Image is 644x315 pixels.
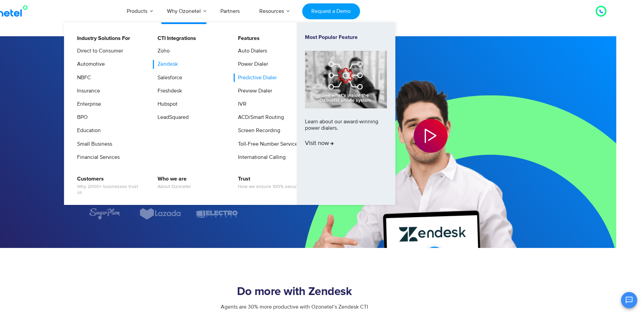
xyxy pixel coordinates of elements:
[73,47,124,55] a: Direct to Consumer
[621,292,637,308] button: Open chat
[153,47,171,55] a: Zoho
[234,126,281,135] a: Screen Recording
[88,208,120,220] img: sugarplum
[234,175,303,191] a: TrustHow we ensure 100% security
[139,208,182,220] img: Lazada
[73,140,113,148] a: Small Business
[153,87,183,95] a: Freshdesk
[73,100,102,108] a: Enterprise
[73,126,102,135] a: Education
[221,303,368,310] span: Agents are 30% more productive with Ozonetel’s Zendesk CTI
[73,73,92,82] a: NBFC
[234,113,285,122] a: ACD/Smart Routing
[73,87,101,95] a: Insurance
[234,60,269,68] a: Power Dialer
[73,60,106,68] a: Automotive
[153,100,178,108] a: Hubspot
[234,140,301,148] a: Toll-Free Number Services
[234,87,273,95] a: Preview Dialer
[83,208,294,220] div: Image Carousel
[234,100,247,108] a: IVR
[153,175,192,191] a: Who we areAbout Ozonetel
[302,3,360,19] a: Request a Demo
[139,208,182,220] div: 6 / 7
[83,285,506,299] h2: Do more with Zendesk
[195,208,238,220] div: 7 / 7
[153,113,190,122] a: LeadSquared
[158,184,191,190] span: About Ozonetel
[252,210,294,218] div: 1 / 7
[77,184,144,195] span: Why 2000+ businesses trust us
[234,73,278,82] a: Predictive Dialer
[238,184,302,190] span: How we ensure 100% security
[73,34,131,43] a: Industry Solutions For
[305,51,387,108] img: phone-system-min.jpg
[414,119,448,153] div: Play Video
[153,60,179,68] a: Zendesk
[234,153,287,162] a: International Calling
[234,47,268,55] a: Auto Dialers
[73,175,145,196] a: CustomersWhy 2000+ businesses trust us
[234,34,261,43] a: Features
[305,34,387,193] a: Most Popular FeatureLearn about our award-winning power dialers.Visit now
[73,153,121,162] a: Financial Services
[153,73,183,82] a: Salesforce
[195,208,238,220] img: electro
[83,208,126,220] div: 5 / 7
[153,34,197,43] a: CTI Integrations
[305,140,334,147] span: Visit now
[73,113,89,122] a: BPO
